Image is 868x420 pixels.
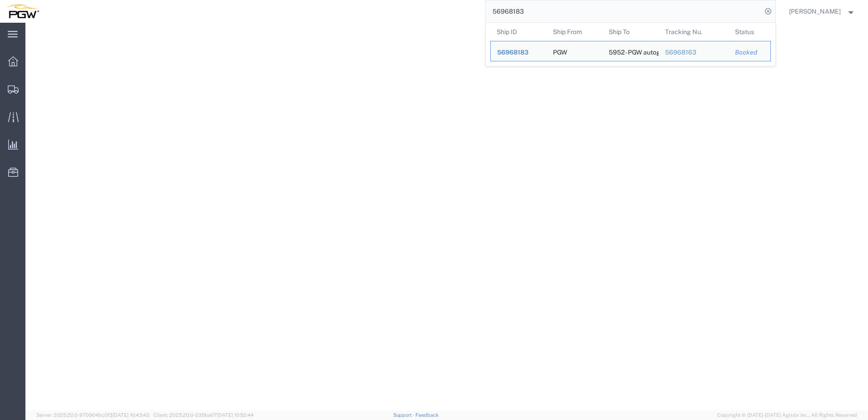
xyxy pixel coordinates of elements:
span: Christopher Martin [789,6,841,16]
table: Search Results [490,23,775,66]
span: Server: 2025.20.0-970904bc0f3 [36,412,149,418]
div: 5952 - PGW autoglass - Coquitlam [609,41,652,61]
th: Ship From [546,23,602,41]
span: 56968183 [497,49,528,56]
div: Booked [735,48,764,57]
a: Feedback [415,412,439,418]
th: Tracking Nu. [658,23,729,41]
span: [DATE] 10:43:43 [113,412,149,418]
iframe: FS Legacy Container [25,23,868,410]
span: Copyright © [DATE]-[DATE] Agistix Inc., All Rights Reserved [717,411,857,419]
input: Search for shipment number, reference number [486,0,762,22]
button: [PERSON_NAME] [789,6,856,17]
span: [DATE] 10:52:44 [217,412,254,418]
span: Client: 2025.20.0-035ba07 [153,412,254,418]
th: Status [729,23,771,41]
div: 56968183 [497,48,540,57]
a: Support [393,412,416,418]
th: Ship ID [490,23,547,41]
div: PGW [552,41,567,61]
img: logo [6,5,39,18]
th: Ship To [602,23,659,41]
div: 56968163 [665,48,722,57]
